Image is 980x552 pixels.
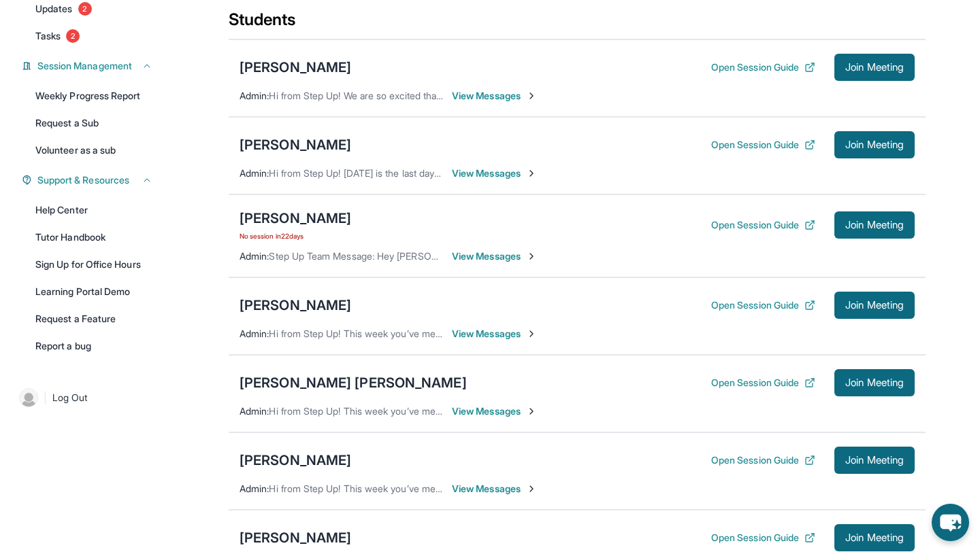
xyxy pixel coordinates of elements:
[27,111,161,135] a: Request a Sub
[711,453,815,467] button: Open Session Guide
[452,249,537,263] span: View Messages
[240,250,269,262] span: Admin :
[526,328,537,339] img: Chevron-Right
[240,373,467,392] div: [PERSON_NAME] [PERSON_NAME]
[240,167,269,179] span: Admin :
[452,327,537,341] span: View Messages
[834,447,915,474] button: Join Meeting
[269,405,735,417] span: Hi from Step Up! This week you’ve met for 0 minutes and this month you’ve met for 7 hours. Happy ...
[845,456,904,464] span: Join Meeting
[32,173,152,187] button: Support & Resources
[834,54,915,81] button: Join Meeting
[27,334,161,358] a: Report a bug
[845,534,904,542] span: Join Meeting
[35,29,61,43] span: Tasks
[44,390,47,406] span: |
[27,225,161,249] a: Tutor Handbook
[27,279,161,304] a: Learning Portal Demo
[240,328,269,339] span: Admin :
[845,221,904,229] span: Join Meeting
[834,131,915,158] button: Join Meeting
[845,379,904,387] span: Join Meeting
[932,504,969,541] button: chat-button
[526,483,537,494] img: Chevron-Right
[27,24,161,48] a: Tasks2
[37,173,129,187] span: Support & Resources
[52,391,88,404] span: Log Out
[845,141,904,149] span: Join Meeting
[27,307,161,331] a: Request a Feature
[711,531,815,545] button: Open Session Guide
[240,405,269,417] span: Admin :
[240,58,351,77] div: [PERSON_NAME]
[452,404,537,418] span: View Messages
[27,252,161,277] a: Sign Up for Office Hours
[452,167,537,180] span: View Messages
[229,9,926,39] div: Students
[526,168,537,179] img: Chevron-Right
[845,63,904,71] span: Join Meeting
[845,301,904,309] span: Join Meeting
[78,2,92,16] span: 2
[269,328,742,339] span: Hi from Step Up! This week you’ve met for 54 minutes and this month you’ve met for 4 hours. Happy...
[32,59,152,73] button: Session Management
[834,211,915,239] button: Join Meeting
[526,90,537,101] img: Chevron-Right
[240,135,351,154] div: [PERSON_NAME]
[240,230,351,241] span: No session in 22 days
[27,138,161,162] a: Volunteer as a sub
[834,292,915,319] button: Join Meeting
[240,528,351,547] div: [PERSON_NAME]
[19,388,38,407] img: user-img
[240,209,351,228] div: [PERSON_NAME]
[27,84,161,108] a: Weekly Progress Report
[834,524,915,551] button: Join Meeting
[14,383,161,413] a: |Log Out
[66,29,80,43] span: 2
[711,138,815,152] button: Open Session Guide
[240,483,269,494] span: Admin :
[711,61,815,74] button: Open Session Guide
[27,198,161,222] a: Help Center
[711,218,815,232] button: Open Session Guide
[240,451,351,470] div: [PERSON_NAME]
[711,298,815,312] button: Open Session Guide
[526,251,537,262] img: Chevron-Right
[240,296,351,315] div: [PERSON_NAME]
[240,90,269,101] span: Admin :
[452,89,537,103] span: View Messages
[269,483,740,494] span: Hi from Step Up! This week you’ve met for 37 minutes and this month you’ve met for 3 hours. Happy...
[452,482,537,496] span: View Messages
[711,376,815,390] button: Open Session Guide
[37,59,132,73] span: Session Management
[834,369,915,396] button: Join Meeting
[35,2,73,16] span: Updates
[526,406,537,417] img: Chevron-Right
